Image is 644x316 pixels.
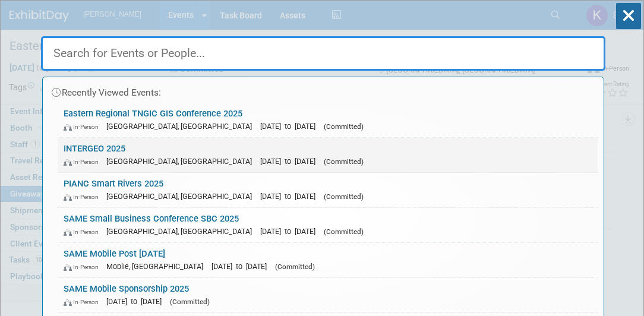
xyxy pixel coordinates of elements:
[58,278,598,312] a: SAME Mobile Sponsorship 2025 In-Person [DATE] to [DATE] (Committed)
[49,77,598,103] div: Recently Viewed Events:
[58,208,598,242] a: SAME Small Business Conference SBC 2025 In-Person [GEOGRAPHIC_DATA], [GEOGRAPHIC_DATA] [DATE] to ...
[106,157,258,166] span: [GEOGRAPHIC_DATA], [GEOGRAPHIC_DATA]
[58,103,598,137] a: Eastern Regional TNGIC GIS Conference 2025 In-Person [GEOGRAPHIC_DATA], [GEOGRAPHIC_DATA] [DATE] ...
[64,298,104,306] span: In-Person
[58,173,598,207] a: PIANC Smart Rivers 2025 In-Person [GEOGRAPHIC_DATA], [GEOGRAPHIC_DATA] [DATE] to [DATE] (Committed)
[64,193,104,201] span: In-Person
[106,227,258,236] span: [GEOGRAPHIC_DATA], [GEOGRAPHIC_DATA]
[58,243,598,277] a: SAME Mobile Post [DATE] In-Person Mobile, [GEOGRAPHIC_DATA] [DATE] to [DATE] (Committed)
[260,157,321,166] span: [DATE] to [DATE]
[260,122,321,131] span: [DATE] to [DATE]
[260,227,321,236] span: [DATE] to [DATE]
[64,158,104,166] span: In-Person
[324,227,364,236] span: (Committed)
[58,138,598,172] a: INTERGEO 2025 In-Person [GEOGRAPHIC_DATA], [GEOGRAPHIC_DATA] [DATE] to [DATE] (Committed)
[106,122,258,131] span: [GEOGRAPHIC_DATA], [GEOGRAPHIC_DATA]
[170,298,210,306] span: (Committed)
[106,297,168,306] span: [DATE] to [DATE]
[41,36,605,71] input: Search for Events or People...
[324,122,364,131] span: (Committed)
[64,263,104,271] span: In-Person
[324,157,364,166] span: (Committed)
[275,263,315,271] span: (Committed)
[260,192,321,201] span: [DATE] to [DATE]
[64,228,104,236] span: In-Person
[211,262,273,271] span: [DATE] to [DATE]
[324,192,364,201] span: (Committed)
[64,123,104,131] span: In-Person
[106,192,258,201] span: [GEOGRAPHIC_DATA], [GEOGRAPHIC_DATA]
[106,262,209,271] span: Mobile, [GEOGRAPHIC_DATA]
